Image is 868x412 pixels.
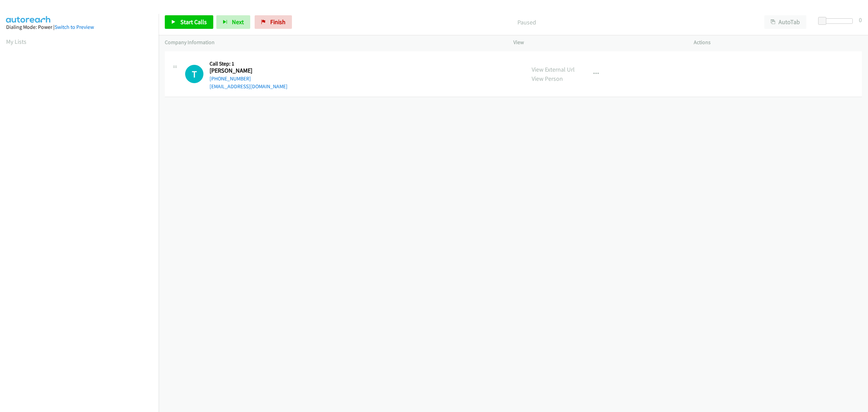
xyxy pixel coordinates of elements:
[859,15,862,24] div: 0
[6,38,26,45] a: My Lists
[216,15,250,29] button: Next
[232,18,244,26] span: Next
[270,18,285,26] span: Finish
[694,38,862,46] p: Actions
[210,75,251,82] a: [PHONE_NUMBER]
[210,67,260,75] h2: [PERSON_NAME]
[55,24,94,30] a: Switch to Preview
[165,15,213,29] a: Start Calls
[6,52,159,375] iframe: Dialpad
[185,65,203,83] div: The call is yet to be attempted
[6,23,153,31] div: Dialing Mode: Power |
[210,60,288,67] h5: Call Step: 1
[180,18,207,26] span: Start Calls
[210,83,288,90] a: [EMAIL_ADDRESS][DOMAIN_NAME]
[301,18,752,27] p: Paused
[513,38,682,46] p: View
[255,15,292,29] a: Finish
[822,18,853,24] div: Delay between calls (in seconds)
[532,65,575,73] a: View External Url
[185,65,203,83] h1: T
[165,38,501,46] p: Company Information
[764,15,806,29] button: AutoTab
[532,75,563,82] a: View Person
